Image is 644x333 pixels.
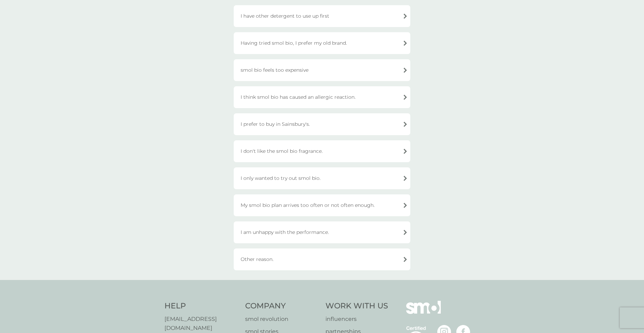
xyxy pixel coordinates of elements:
[234,32,410,54] div: Having tried smol bio, I prefer my old brand.
[234,248,410,270] div: Other reason.
[325,315,388,324] a: influencers
[234,140,410,162] div: I don't like the smol bio fragrance.
[234,59,410,81] div: smol bio feels too expensive
[234,194,410,216] div: My smol bio plan arrives too often or not often enough.
[164,301,238,312] h4: Help
[234,167,410,189] div: I only wanted to try out smol bio.
[325,301,388,312] h4: Work With Us
[234,86,410,108] div: I think smol bio has caused an allergic reaction.
[245,315,319,324] a: smol revolution
[234,113,410,135] div: I prefer to buy in Sainsbury's.
[234,221,410,243] div: I am unhappy with the performance.
[164,315,238,332] a: [EMAIL_ADDRESS][DOMAIN_NAME]
[406,301,441,324] img: smol
[234,5,410,27] div: I have other detergent to use up first
[245,301,319,312] h4: Company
